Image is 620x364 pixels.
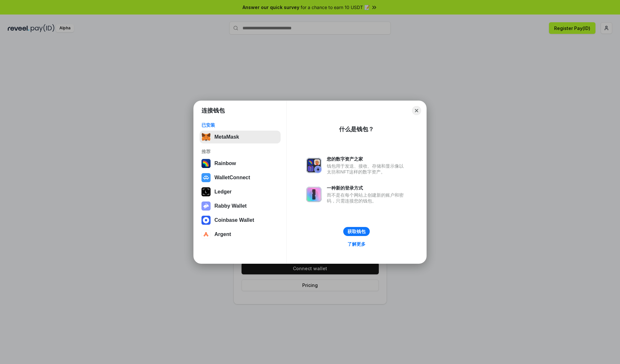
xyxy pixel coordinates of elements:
[214,175,250,181] div: WalletConnect
[200,171,281,184] button: WalletConnect
[200,214,281,227] button: Coinbase Wallet
[343,227,370,236] button: 获取钱包
[201,216,211,225] img: svg+xml,%3Csvg%20width%3D%2228%22%20height%3D%2228%22%20viewBox%3D%220%200%2028%2028%22%20fill%3D...
[201,173,211,182] img: svg+xml,%3Csvg%20width%3D%2228%22%20height%3D%2228%22%20viewBox%3D%220%200%2028%2028%22%20fill%3D...
[200,228,281,241] button: Argent
[201,202,211,211] img: svg+xml,%3Csvg%20xmlns%3D%22http%3A%2F%2Fwww.w3.org%2F2000%2Fsvg%22%20fill%3D%22none%22%20viewBox...
[201,230,211,239] img: svg+xml,%3Csvg%20width%3D%2228%22%20height%3D%2228%22%20viewBox%3D%220%200%2028%2028%22%20fill%3D...
[347,229,366,234] div: 获取钱包
[200,157,281,170] button: Rainbow
[412,106,421,115] button: Close
[339,125,374,133] div: 什么是钱包？
[201,187,211,196] img: svg+xml,%3Csvg%20xmlns%3D%22http%3A%2F%2Fwww.w3.org%2F2000%2Fsvg%22%20width%3D%2228%22%20height%3...
[214,217,254,223] div: Coinbase Wallet
[200,185,281,198] button: Ledger
[327,192,407,204] div: 而不是在每个网站上创建新的账户和密码，只需连接您的钱包。
[214,161,236,166] div: Rainbow
[327,185,407,191] div: 一种新的登录方式
[201,107,225,114] h1: 连接钱包
[214,189,232,195] div: Ledger
[201,149,279,154] div: 推荐
[327,156,407,162] div: 您的数字资产之家
[200,131,281,143] button: MetaMask
[201,122,279,128] div: 已安装
[327,163,407,175] div: 钱包用于发送、接收、存储和显示像以太坊和NFT这样的数字资产。
[306,187,322,202] img: svg+xml,%3Csvg%20xmlns%3D%22http%3A%2F%2Fwww.w3.org%2F2000%2Fsvg%22%20fill%3D%22none%22%20viewBox...
[214,231,231,237] div: Argent
[344,240,369,248] a: 了解更多
[306,158,322,173] img: svg+xml,%3Csvg%20xmlns%3D%22http%3A%2F%2Fwww.w3.org%2F2000%2Fsvg%22%20fill%3D%22none%22%20viewBox...
[201,159,211,168] img: svg+xml,%3Csvg%20width%3D%22120%22%20height%3D%22120%22%20viewBox%3D%220%200%20120%20120%22%20fil...
[214,134,239,140] div: MetaMask
[201,133,211,142] img: svg+xml,%3Csvg%20fill%3D%22none%22%20height%3D%2233%22%20viewBox%3D%220%200%2035%2033%22%20width%...
[214,203,247,209] div: Rabby Wallet
[347,241,366,247] div: 了解更多
[200,200,281,212] button: Rabby Wallet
